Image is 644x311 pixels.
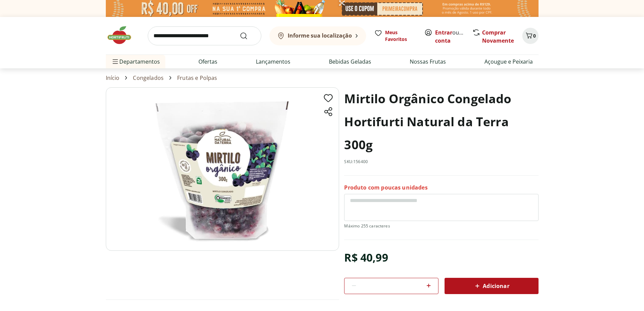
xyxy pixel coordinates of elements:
a: Ofertas [198,58,217,66]
button: Adicionar [445,278,539,294]
b: Informe sua localização [288,32,352,39]
a: Bebidas Geladas [329,58,371,66]
a: Frutas e Polpas [177,75,217,81]
img: Mirtilo Orgânico Congelado Hortifurti Natural da Terra 300g [106,87,339,251]
a: Açougue e Peixaria [484,58,533,66]
span: Meus Favoritos [385,29,416,43]
p: SKU: 156400 [344,159,368,164]
h1: Mirtilo Orgânico Congelado Hortifurti Natural da Terra 300g [344,87,538,156]
button: Informe sua localização [269,26,366,45]
img: Hortifruti [106,25,140,45]
span: ou [435,28,465,45]
a: Lançamentos [256,58,290,66]
a: Meus Favoritos [374,29,416,43]
button: Menu [111,53,119,70]
button: Submit Search [240,32,256,40]
a: Congelados [133,75,164,81]
a: Início [106,75,120,81]
a: Comprar Novamente [482,29,514,44]
a: Entrar [435,29,452,36]
p: Produto com poucas unidades [344,184,427,191]
a: Criar conta [435,29,472,44]
input: search [148,26,261,45]
span: 0 [533,32,536,39]
span: Departamentos [111,53,160,70]
a: Nossas Frutas [410,58,446,66]
span: Adicionar [473,282,509,290]
button: Carrinho [522,28,539,44]
div: R$ 40,99 [344,248,388,267]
